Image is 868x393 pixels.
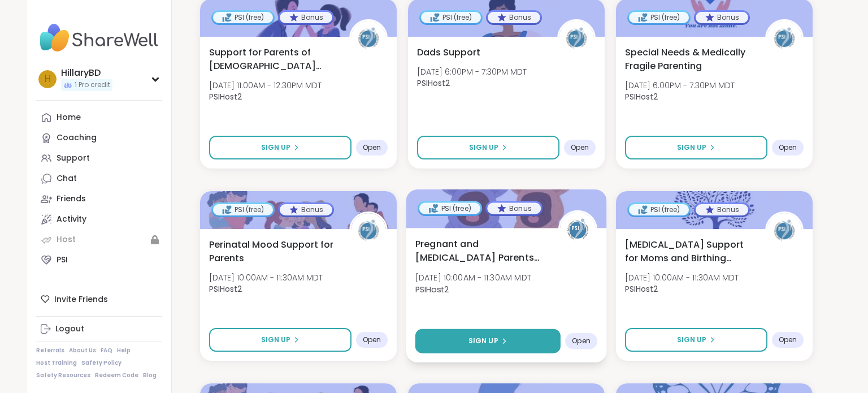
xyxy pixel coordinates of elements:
span: Special Needs & Medically Fragile Parenting [625,46,753,73]
span: Perinatal Mood Support for Parents [209,238,337,265]
span: 1 Pro credit [75,80,110,90]
img: PSIHost2 [351,21,386,56]
b: PSIHost2 [625,91,658,102]
span: Open [779,335,797,344]
a: PSI [36,250,162,270]
img: PSIHost2 [560,212,596,248]
b: PSIHost2 [415,283,449,295]
a: Chat [36,169,162,189]
a: Safety Resources [36,372,90,379]
div: PSI (free) [213,12,273,23]
div: Bonus [487,202,541,214]
a: Host Training [36,359,77,367]
div: Home [57,112,81,123]
span: Sign Up [677,335,706,345]
b: PSIHost2 [625,283,658,295]
button: Sign Up [415,329,561,353]
a: About Us [69,347,96,355]
span: Sign Up [469,142,498,153]
div: Bonus [280,204,332,215]
a: Help [117,347,131,355]
a: Safety Policy [81,359,121,367]
div: PSI [57,254,68,266]
a: Friends [36,189,162,209]
div: Logout [55,323,84,335]
span: [DATE] 11:00AM - 12:30PM MDT [209,80,322,91]
span: Open [572,336,591,346]
span: Open [363,335,381,344]
img: PSIHost2 [559,21,594,56]
span: [DATE] 6:00PM - 7:30PM MDT [417,66,527,77]
span: Sign Up [261,335,290,345]
a: Support [36,148,162,169]
div: Support [57,153,90,164]
span: [MEDICAL_DATA] Support for Moms and Birthing People [625,238,753,265]
b: PSIHost2 [209,283,242,295]
div: Activity [57,214,86,225]
div: Coaching [57,132,97,144]
span: Open [779,143,797,152]
span: Sign Up [468,336,498,346]
div: Chat [57,173,77,184]
a: Referrals [36,347,64,355]
div: PSI (free) [419,202,480,214]
button: Sign Up [625,328,767,352]
b: PSIHost2 [417,77,450,89]
span: Sign Up [677,142,706,153]
div: HillaryBD [61,67,112,79]
a: Redeem Code [95,372,138,379]
span: Open [363,143,381,152]
div: Bonus [488,12,540,23]
button: Sign Up [625,136,767,159]
a: Home [36,107,162,128]
span: Sign Up [261,142,290,153]
img: PSIHost2 [767,213,802,248]
a: Activity [36,209,162,230]
div: PSI (free) [213,204,273,215]
div: Host [57,234,76,245]
a: Logout [36,319,162,339]
button: Sign Up [209,136,351,159]
span: Open [571,143,589,152]
div: PSI (free) [421,12,481,23]
div: Friends [57,193,86,205]
span: Dads Support [417,46,480,59]
img: PSIHost2 [351,213,386,248]
a: Coaching [36,128,162,148]
div: PSI (free) [629,12,689,23]
span: [DATE] 10:00AM - 11:30AM MDT [625,272,739,283]
div: Bonus [696,204,748,215]
a: FAQ [101,347,112,355]
a: Blog [143,372,157,379]
div: Invite Friends [36,289,162,309]
img: ShareWell Nav Logo [36,18,162,58]
img: PSIHost2 [767,21,802,56]
span: [DATE] 10:00AM - 11:30AM MDT [415,272,531,283]
span: [DATE] 10:00AM - 11:30AM MDT [209,272,323,283]
a: Host [36,230,162,250]
span: Support for Parents of [DEMOGRAPHIC_DATA] Children [209,46,337,73]
div: Bonus [280,12,332,23]
span: H [45,72,51,87]
span: Pregnant and [MEDICAL_DATA] Parents of Multiples [415,237,546,265]
b: PSIHost2 [209,91,242,102]
button: Sign Up [209,328,351,352]
button: Sign Up [417,136,559,159]
div: PSI (free) [629,204,689,215]
span: [DATE] 6:00PM - 7:30PM MDT [625,80,735,91]
div: Bonus [696,12,748,23]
